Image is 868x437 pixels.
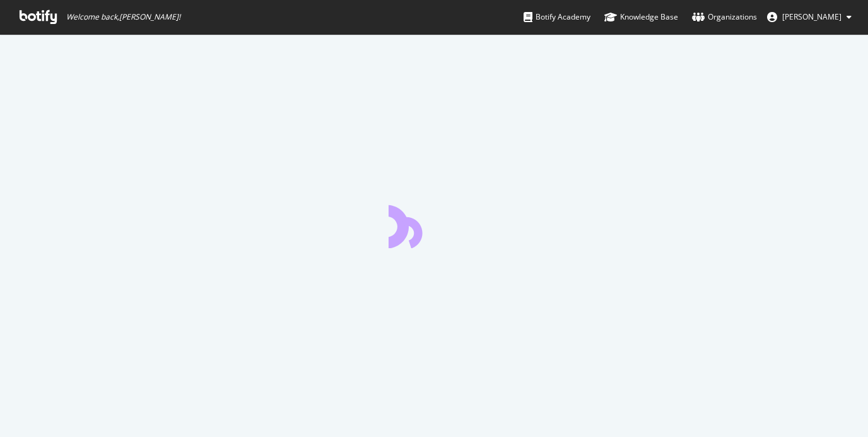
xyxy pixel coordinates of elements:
button: [PERSON_NAME] [757,7,862,27]
span: Annie Ye [782,11,842,22]
div: Knowledge Base [604,11,678,23]
div: Botify Academy [524,11,590,23]
div: animation [389,203,479,248]
span: Welcome back, [PERSON_NAME] ! [66,12,180,22]
div: Organizations [692,11,757,23]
